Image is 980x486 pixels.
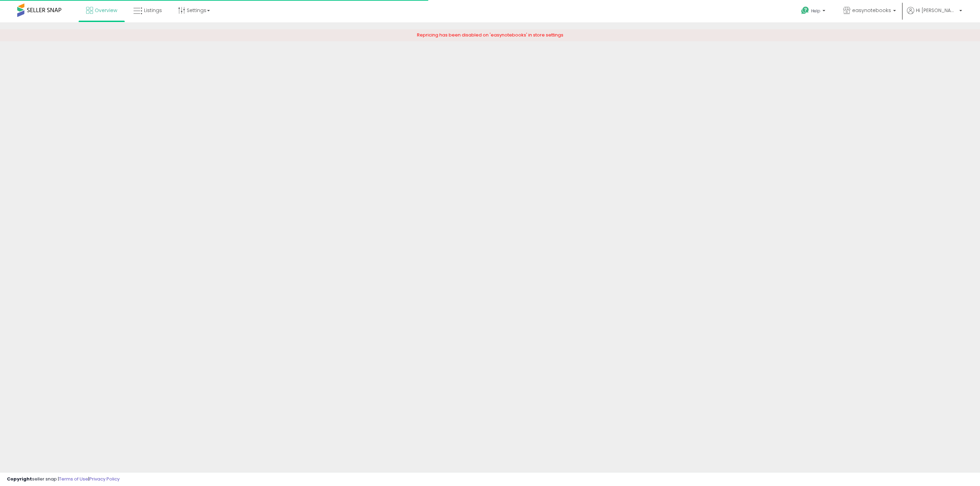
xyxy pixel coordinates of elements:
i: Get Help [801,6,809,15]
a: Hi [PERSON_NAME] [907,7,962,22]
span: Hi [PERSON_NAME] [916,7,957,14]
span: Overview [95,7,117,14]
span: Help [811,8,820,14]
span: Repricing has been disabled on 'easynotebooks' in store settings [417,32,563,38]
span: easynotebooks [852,7,891,14]
a: Help [796,1,832,22]
span: Listings [144,7,162,14]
